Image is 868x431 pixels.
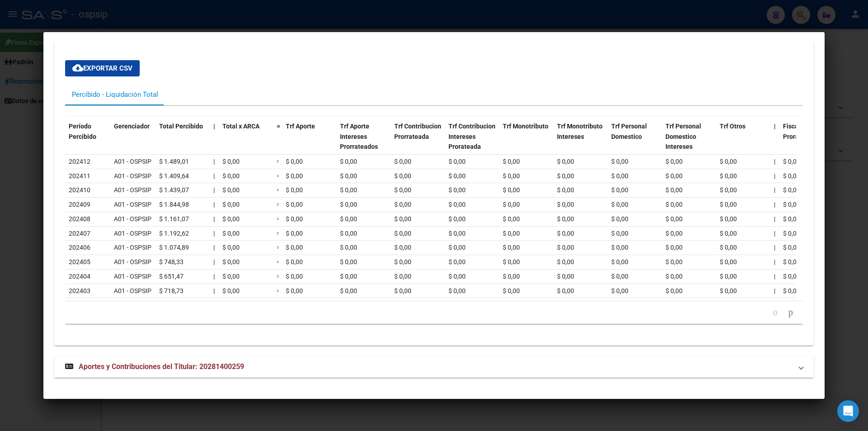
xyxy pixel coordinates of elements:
[503,273,520,280] span: $ 0,00
[553,117,608,167] datatable-header-cell: Trf Monotributo Intereses
[503,172,520,180] span: $ 0,00
[277,158,280,165] span: =
[611,273,628,280] span: $ 0,00
[219,117,273,167] datatable-header-cell: Total x ARCA
[445,117,499,167] datatable-header-cell: Trf Contribucion Intereses Prorateada
[503,215,520,223] span: $ 0,00
[110,117,156,167] datatable-header-cell: Gerenciador
[783,287,800,294] span: $ 0,00
[720,230,737,237] span: $ 0,00
[277,201,280,208] span: =
[774,244,775,251] span: |
[340,158,357,165] span: $ 0,00
[159,158,189,165] span: $ 1.489,01
[837,400,859,422] div: Open Intercom Messenger
[611,201,628,208] span: $ 0,00
[222,201,240,208] span: $ 0,00
[213,158,215,165] span: |
[286,201,303,208] span: $ 0,00
[774,287,775,294] span: |
[448,123,495,151] span: Trf Contribucion Intereses Prorateada
[159,273,184,280] span: $ 651,47
[286,172,303,180] span: $ 0,00
[783,244,800,251] span: $ 0,00
[394,273,411,280] span: $ 0,00
[783,186,800,194] span: $ 0,00
[114,123,150,130] span: Gerenciador
[448,215,466,223] span: $ 0,00
[114,158,151,165] span: A01 - OSPSIP
[394,158,411,165] span: $ 0,00
[114,186,151,194] span: A01 - OSPSIP
[611,215,628,223] span: $ 0,00
[340,244,357,251] span: $ 0,00
[159,186,189,194] span: $ 1.439,07
[503,230,520,237] span: $ 0,00
[662,117,716,167] datatable-header-cell: Trf Personal Domestico Intereses
[394,244,411,251] span: $ 0,00
[222,287,240,294] span: $ 0,00
[503,258,520,265] span: $ 0,00
[557,123,603,140] span: Trf Monotributo Intereses
[114,172,151,180] span: A01 - OSPSIP
[391,117,445,167] datatable-header-cell: Trf Contribucion Prorrateada
[665,258,683,265] span: $ 0,00
[159,123,203,130] span: Total Percibido
[503,186,520,194] span: $ 0,00
[665,244,683,251] span: $ 0,00
[783,273,800,280] span: $ 0,00
[557,244,574,251] span: $ 0,00
[611,244,628,251] span: $ 0,00
[770,117,779,167] datatable-header-cell: |
[69,172,90,180] span: 202411
[69,215,90,223] span: 202408
[665,123,701,151] span: Trf Personal Domestico Intereses
[222,244,240,251] span: $ 0,00
[340,186,357,194] span: $ 0,00
[608,117,662,167] datatable-header-cell: Trf Personal Domestico
[286,258,303,265] span: $ 0,00
[114,244,151,251] span: A01 - OSPSIP
[503,158,520,165] span: $ 0,00
[611,186,628,194] span: $ 0,00
[394,258,411,265] span: $ 0,00
[394,201,411,208] span: $ 0,00
[720,258,737,265] span: $ 0,00
[720,215,737,223] span: $ 0,00
[557,273,574,280] span: $ 0,00
[774,172,775,180] span: |
[769,308,782,317] a: go to previous page
[394,215,411,223] span: $ 0,00
[286,186,303,194] span: $ 0,00
[783,215,800,223] span: $ 0,00
[213,215,215,223] span: |
[783,158,800,165] span: $ 0,00
[774,215,775,223] span: |
[665,201,683,208] span: $ 0,00
[222,258,240,265] span: $ 0,00
[665,215,683,223] span: $ 0,00
[72,90,158,99] div: Percibido - Liquidación Total
[277,273,280,280] span: =
[72,64,132,72] span: Exportar CSV
[54,38,814,346] div: Aportes y Contribuciones del Afiliado: 27329601671
[277,123,280,130] span: =
[394,186,411,194] span: $ 0,00
[159,287,184,294] span: $ 718,73
[69,244,90,251] span: 202406
[114,287,151,294] span: A01 - OSPSIP
[448,158,466,165] span: $ 0,00
[222,215,240,223] span: $ 0,00
[665,172,683,180] span: $ 0,00
[222,186,240,194] span: $ 0,00
[774,230,775,237] span: |
[720,172,737,180] span: $ 0,00
[114,230,151,237] span: A01 - OSPSIP
[213,123,215,130] span: |
[611,287,628,294] span: $ 0,00
[774,123,776,130] span: |
[277,172,280,180] span: =
[503,244,520,251] span: $ 0,00
[159,215,189,223] span: $ 1.161,07
[286,273,303,280] span: $ 0,00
